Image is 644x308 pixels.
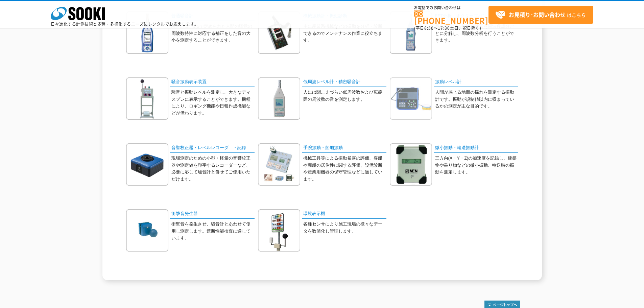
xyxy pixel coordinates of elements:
[171,221,255,242] p: 衝撃音を発生させ、騒音計とあわせて使用し測定します。遮断性能検査に適しています。
[390,11,432,54] img: FFT分析・オクターブバンド分析
[302,209,386,219] a: 環境表示機
[170,209,255,219] a: 衝撃音発生器
[390,143,432,186] img: 微小振動・輸送振動計
[258,77,300,120] img: 低周波レベル計・精密騒音計
[414,25,481,31] span: (平日 ～ 土日、祝日除く)
[258,143,300,186] img: 手腕振動・船舶振動
[488,6,593,24] a: お見積り･お問い合わせはこちら
[303,23,386,44] p: 主に産業系機械などの振動を分析・診断できるのでメンテナンス作業に役立ちます。
[126,11,168,54] img: 普通騒音計
[258,11,300,54] img: 機械振動計・振動診断
[51,22,199,26] p: 日々進化する計測技術と多種・多様化するニーズにレンタルでお応えします。
[495,10,586,20] span: はこちら
[435,89,518,110] p: 人間が感じる地面の揺れを測定する振動計です。振動が規制値以内に収まっているかの測定が主な目的です。
[434,77,518,87] a: 振動レベル計
[303,155,386,183] p: 機械工具等による振動暴露の評価、客船や商船の居住性に関する評価、設備診断や産業用機器の保守管理などに適しています。
[302,77,386,87] a: 低周波レベル計・精密騒音計
[438,25,450,31] span: 17:30
[170,77,255,87] a: 騒音振動表示装置
[302,143,386,153] a: 手腕振動・船舶振動
[126,209,168,252] img: 衝撃音発生器
[258,209,300,252] img: 環境表示機
[424,25,434,31] span: 8:50
[435,155,518,176] p: 三方向(X・Y・Z)の加速度を記録し、建築物や乗り物などの微小振動、輸送時の振動を測定します。
[434,143,518,153] a: 微小振動・輸送振動計
[303,221,386,235] p: 各種センサにより施工現場の様々なデータを数値化し管理します。
[435,23,518,44] p: 音を構成する複雑な波形を周波数成分ごとに分解し、周波数分析を行うことができます。
[170,143,255,153] a: 音響校正器・レベルレコーダ―・記録
[171,23,255,44] p: 騒音計は、JISで定められた人間の聴覚の周波数特性に対応する補正をした音の大小を測定することができます。
[414,6,488,10] span: お電話でのお問い合わせは
[126,77,168,120] img: 騒音振動表示装置
[509,10,566,19] strong: お見積り･お問い合わせ
[303,89,386,103] p: 人には聞こえづらい低周波数および広範囲の周波数の音を測定します。
[126,143,168,186] img: 音響校正器・レベルレコーダ―・記録
[390,77,432,120] img: 振動レベル計
[171,155,255,183] p: 現場測定のための小型・軽量の音響校正器や測定値を印字するレコーダーなど、必要に応じて騒音計と併せてご使用いただけます。
[414,10,488,24] a: [PHONE_NUMBER]
[171,89,255,117] p: 騒音と振動レベルを測定し、大きなディスプレに表示することができます。機種により、ロギング機能や日報作成機能などが備わります。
